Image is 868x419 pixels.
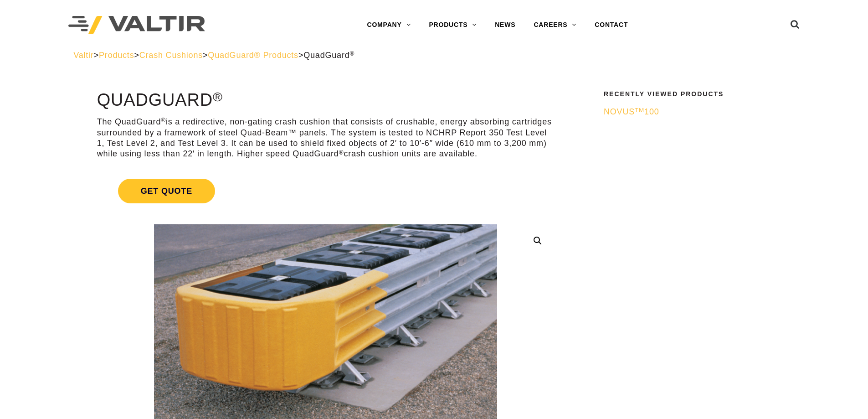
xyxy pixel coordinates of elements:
a: NOVUSTM100 [604,107,789,117]
h2: Recently Viewed Products [604,91,789,98]
a: Crash Cushions [139,51,203,60]
sup: ® [339,149,344,156]
a: Products [99,51,134,60]
a: Get Quote [97,168,554,214]
a: COMPANY [358,16,420,34]
span: Get Quote [118,179,215,203]
h1: QuadGuard [97,91,554,110]
a: CONTACT [586,16,637,34]
a: PRODUCTS [420,16,486,34]
sup: ® [350,50,355,57]
p: The QuadGuard is a redirective, non-gating crash cushion that consists of crushable, energy absor... [97,117,554,160]
a: NEWS [486,16,524,34]
a: CAREERS [524,16,586,34]
sup: TM [635,107,644,114]
div: > > > > [73,50,795,61]
span: NOVUS 100 [604,107,659,116]
sup: ® [161,117,166,124]
a: QuadGuard® Products [208,51,298,60]
sup: ® [213,89,223,104]
a: Valtir [73,51,93,60]
span: QuadGuard [303,51,354,60]
img: Valtir [68,16,205,35]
